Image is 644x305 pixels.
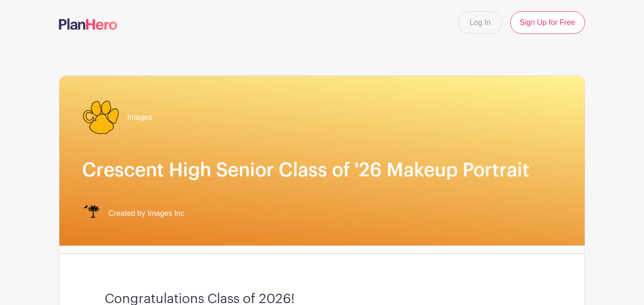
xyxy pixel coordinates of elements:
span: Created by Images Inc [108,208,184,219]
a: Sign Up for Free [510,11,585,34]
img: IMAGES%20logo%20transparenT%20PNG%20s.png [82,204,101,223]
h1: Crescent High Senior Class of '26 Makeup Portrait [82,159,562,181]
span: Images [127,112,152,123]
img: CRESCENT_HS_PAW-01.png [82,99,120,136]
a: Log In [458,11,502,34]
img: logo-507f7623f17ff9eddc593b1ce0a138ce2505c220e1c5a4e2b4648c50719b7d32.svg [59,18,117,30]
